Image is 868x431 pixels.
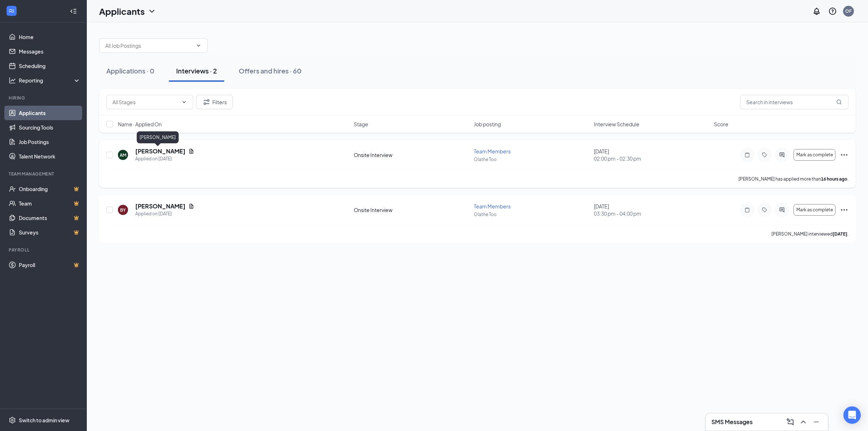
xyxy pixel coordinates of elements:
div: Hiring [9,95,79,101]
h5: [PERSON_NAME] [135,147,186,155]
div: Applied on [DATE] [135,155,194,162]
div: Applications · 0 [106,66,154,75]
a: Home [19,30,81,44]
input: Search in interviews [740,95,848,109]
div: Offers and hires · 60 [239,66,302,75]
svg: MagnifyingGlass [836,99,842,105]
input: All Job Postings [105,42,193,50]
svg: Ellipses [840,206,848,214]
div: Onsite Interview [354,206,469,214]
div: AM [120,152,126,158]
h1: Applicants [99,5,145,17]
button: ChevronUp [797,416,809,428]
a: TeamCrown [19,196,81,211]
button: Mark as complete [793,204,835,216]
svg: Minimize [812,418,821,426]
a: OnboardingCrown [19,182,81,196]
svg: Tag [760,207,769,213]
p: Olathe Too [474,156,590,162]
svg: Document [188,203,194,209]
b: 16 hours ago [821,176,847,182]
p: [PERSON_NAME] interviewed . [771,231,848,237]
b: [DATE] [833,231,847,237]
a: Sourcing Tools [19,120,81,135]
a: DocumentsCrown [19,211,81,225]
p: [PERSON_NAME] has applied more than . [739,176,848,182]
span: Job posting [474,121,501,128]
div: OF [845,8,852,14]
button: Filter Filters [196,95,233,109]
svg: Collapse [70,8,77,15]
button: Minimize [810,416,822,428]
a: SurveysCrown [19,225,81,240]
div: Team Management [9,171,79,177]
span: 03:30 pm - 04:00 pm [594,210,710,217]
div: Payroll [9,247,79,253]
span: Score [714,121,728,128]
a: Applicants [19,106,81,120]
svg: Note [743,207,752,213]
span: Interview Schedule [594,121,639,128]
svg: Analysis [9,77,16,84]
svg: Note [743,152,752,158]
svg: ActiveChat [778,207,786,213]
span: Team Members [474,148,511,155]
span: 02:00 pm - 02:30 pm [594,155,710,162]
span: Name · Applied On [118,121,162,128]
svg: Ellipses [840,151,848,159]
svg: ChevronDown [181,99,187,105]
svg: Filter [202,98,211,106]
span: Stage [354,121,368,128]
svg: Notifications [812,7,821,16]
h3: SMS Messages [711,418,753,426]
div: Open Intercom Messenger [843,406,861,424]
svg: WorkstreamLogo [8,7,15,14]
a: PayrollCrown [19,258,81,272]
svg: Document [188,148,194,154]
div: [DATE] [594,203,710,217]
span: Mark as complete [796,152,833,157]
svg: ChevronDown [148,7,156,16]
svg: Settings [9,417,16,424]
svg: QuestionInfo [828,7,837,16]
div: Onsite Interview [354,151,469,159]
p: Olathe Too [474,211,590,217]
div: [DATE] [594,148,710,162]
a: Messages [19,44,81,59]
button: ComposeMessage [784,416,796,428]
div: Applied on [DATE] [135,210,194,217]
h5: [PERSON_NAME] [135,202,186,210]
span: Mark as complete [796,207,833,212]
button: Mark as complete [793,149,835,161]
a: Scheduling [19,59,81,73]
div: Interviews · 2 [176,66,217,75]
svg: ComposeMessage [786,418,795,426]
svg: ActiveChat [778,152,786,158]
span: Team Members [474,203,511,210]
a: Talent Network [19,149,81,164]
svg: ChevronUp [799,418,808,426]
div: BY [120,207,126,213]
input: All Stages [112,98,178,106]
svg: ChevronDown [196,43,201,48]
div: [PERSON_NAME] [137,131,179,143]
div: Reporting [19,77,81,84]
a: Job Postings [19,135,81,149]
svg: Tag [760,152,769,158]
div: Switch to admin view [19,417,69,424]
